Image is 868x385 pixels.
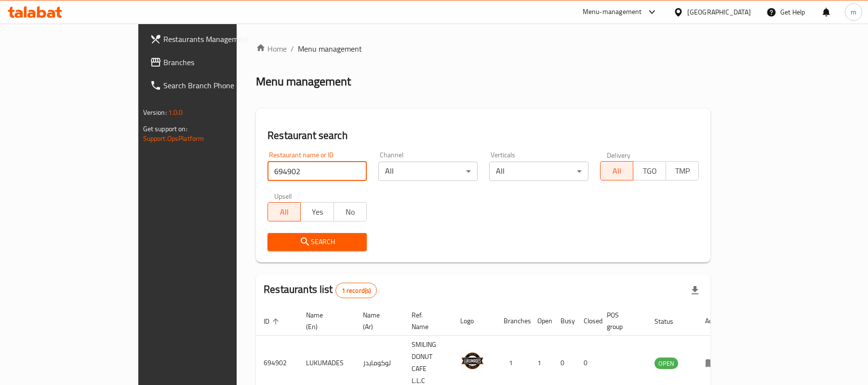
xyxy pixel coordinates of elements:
span: All [604,164,629,178]
span: OPEN [654,358,678,369]
button: TGO [633,161,666,180]
span: ID [264,316,282,327]
span: Status [654,316,686,327]
a: Support.OpsPlatform [143,132,204,145]
span: No [338,205,363,219]
span: Menu management [298,43,362,55]
a: Restaurants Management [142,27,283,51]
div: Total records count [335,283,377,298]
label: Upsell [274,192,292,199]
button: Yes [300,202,334,221]
a: Branches [142,51,283,74]
button: All [267,202,301,221]
th: Branches [496,306,530,336]
input: Search for restaurant name or ID.. [267,162,367,181]
span: Ref. Name [412,309,441,332]
h2: Menu management [256,74,351,89]
span: TMP [670,164,695,178]
span: 1.0.0 [168,106,183,119]
button: All [600,161,633,180]
span: Yes [305,205,330,219]
div: Menu-management [583,6,642,18]
div: [GEOGRAPHIC_DATA] [687,7,751,17]
span: Branches [163,56,276,68]
img: LUKUMADES [460,349,484,373]
span: 1 record(s) [336,286,377,295]
nav: breadcrumb [256,43,710,55]
li: / [291,43,294,55]
span: Name (En) [306,309,344,332]
span: Search Branch Phone [163,80,276,91]
span: Get support on: [143,123,187,135]
button: Search [267,233,367,251]
div: Menu [705,357,723,369]
th: Open [530,306,553,336]
span: Name (Ar) [363,309,392,332]
span: All [272,205,297,219]
h2: Restaurants list [264,282,377,298]
span: TGO [637,164,662,178]
span: POS group [607,309,635,332]
th: Action [697,306,731,336]
th: Closed [576,306,599,336]
th: Logo [453,306,496,336]
a: Search Branch Phone [142,74,283,97]
span: Version: [143,106,167,119]
div: All [378,162,478,181]
button: No [334,202,367,221]
span: Search [275,236,359,248]
h2: Restaurant search [267,128,699,143]
th: Busy [553,306,576,336]
button: TMP [666,161,699,180]
div: All [489,162,588,181]
div: Export file [683,279,707,302]
label: Delivery [607,151,631,158]
span: m [851,7,856,17]
span: Restaurants Management [163,33,276,45]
